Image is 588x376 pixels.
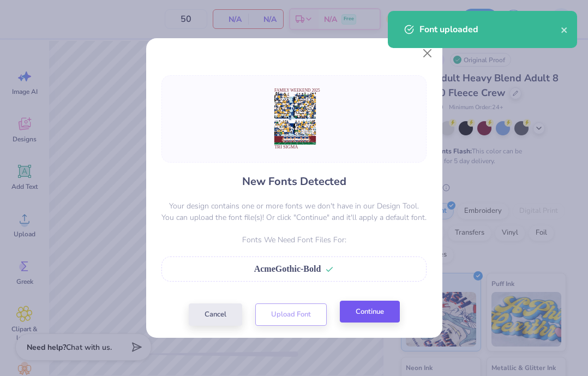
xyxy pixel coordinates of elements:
[561,23,568,36] button: close
[189,303,242,326] button: Cancel
[340,301,400,323] button: Continue
[161,234,427,246] p: Fonts We Need Font Files For:
[161,200,427,223] p: Your design contains one or more fonts we don't have in our Design Tool. You can upload the font ...
[242,174,346,189] h4: New Fonts Detected
[419,23,561,36] div: Font uploaded
[254,264,321,273] span: AcmeGothic-Bold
